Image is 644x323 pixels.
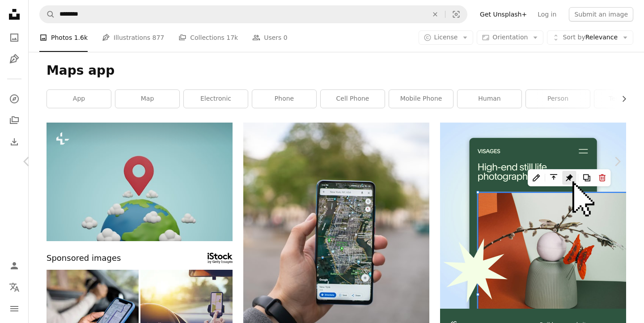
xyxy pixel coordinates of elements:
button: Search Unsplash [40,6,55,23]
button: Orientation [477,30,543,45]
span: License [434,34,458,41]
a: Collections [5,111,23,129]
span: Sponsored images [47,252,121,265]
span: 17k [226,33,238,42]
a: Illustrations [5,50,23,68]
a: Log in / Sign up [5,257,23,275]
h1: Maps app [47,63,626,79]
img: file-1723602894256-972c108553a7image [440,123,626,309]
span: Orientation [492,34,528,41]
a: Next [590,119,644,204]
button: Clear [425,6,445,23]
a: person holding white samsung android smartphone [243,234,429,242]
a: phone [252,90,316,108]
span: Relevance [563,33,618,42]
a: Illustrations 877 [102,23,164,52]
a: app [47,90,111,108]
a: person [526,90,590,108]
span: Sort by [563,34,585,41]
a: mobile phone [389,90,453,108]
a: cell phone [321,90,385,108]
button: scroll list to the right [616,90,626,108]
button: Language [5,278,23,296]
span: 0 [284,33,288,42]
a: Big red pin on planet earth and clouds on blue background. Location pinpoints symbol traveling to... [47,178,233,186]
img: Big red pin on planet earth and clouds on blue background. Location pinpoints symbol traveling to... [47,123,233,241]
a: human [458,90,521,108]
button: License [419,30,474,45]
span: 877 [153,33,165,42]
form: Find visuals sitewide [39,5,467,23]
button: Visual search [445,6,467,23]
a: Get Unsplash+ [475,7,532,21]
a: Log in [532,7,562,21]
a: Photos [5,29,23,47]
a: map [115,90,179,108]
button: Sort byRelevance [547,30,633,45]
a: electronic [184,90,248,108]
a: Users 0 [252,23,288,52]
button: Submit an image [569,7,633,21]
button: Menu [5,300,23,318]
a: Explore [5,90,23,108]
a: Collections 17k [178,23,238,52]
